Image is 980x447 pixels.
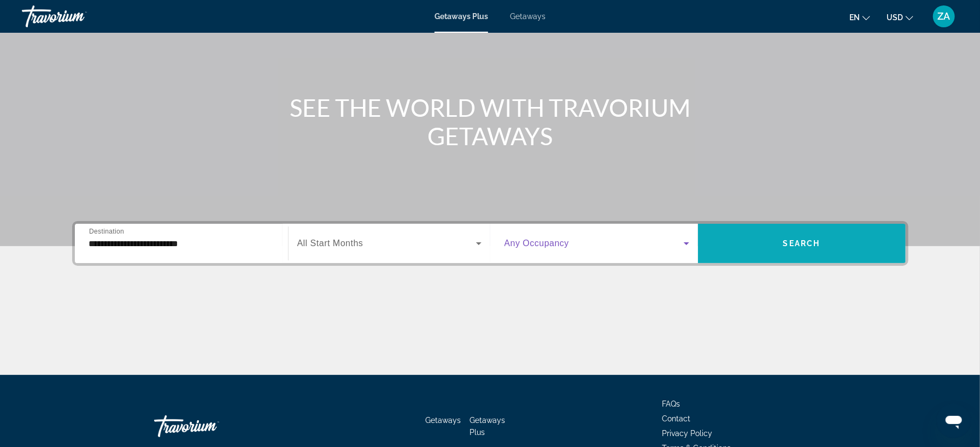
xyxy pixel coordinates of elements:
h1: SEE THE WORLD WITH TRAVORIUM GETAWAYS [285,93,695,150]
iframe: Кнопка запуска окна обмена сообщениями [936,403,971,438]
button: Change language [849,9,870,25]
a: Contact [662,414,691,423]
button: User Menu [930,5,958,28]
div: Search widget [75,224,906,263]
a: Travorium [154,410,263,443]
a: Privacy Policy [662,429,713,438]
span: Search [783,239,820,248]
button: Change currency [887,9,913,25]
span: USD [887,13,903,22]
span: Destination [89,228,124,235]
a: Getaways Plus [470,416,505,437]
a: Travorium [22,2,131,31]
a: FAQs [662,400,680,408]
a: Getaways [510,12,545,21]
span: Any Occupancy [504,239,570,248]
button: Search [698,224,906,263]
span: All Start Months [297,239,363,248]
span: ZA [938,11,950,22]
span: en [849,13,860,22]
a: Getaways Plus [435,12,488,21]
a: Getaways [425,416,461,425]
